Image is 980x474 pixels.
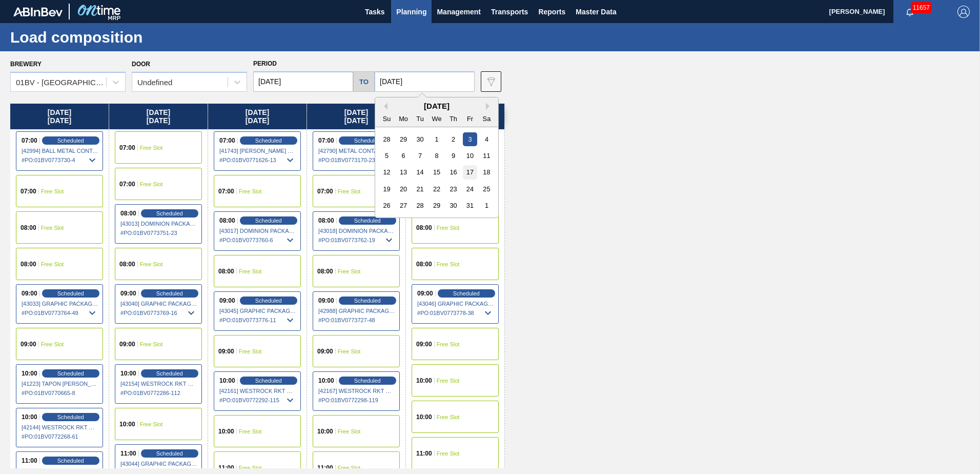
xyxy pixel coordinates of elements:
[480,149,494,163] div: Choose Saturday, October 11th, 2025
[57,458,84,464] span: Scheduled
[318,394,395,406] span: # PO : 01BV0772298-119
[354,218,381,224] span: Scheduled
[120,210,136,216] span: 08:00
[363,6,386,18] span: Tasks
[140,421,163,427] span: Free Slot
[430,112,443,126] div: We
[437,261,460,267] span: Free Slot
[463,199,477,212] div: Choose Friday, October 31st, 2025
[219,218,235,224] span: 08:00
[255,137,282,144] span: Scheduled
[22,290,37,297] span: 09:00
[463,132,477,146] div: Choose Friday, October 3rd, 2025
[397,112,411,126] div: Mo
[380,132,394,146] div: Choose Sunday, September 28th, 2025
[219,137,235,144] span: 07:00
[354,378,381,384] span: Scheduled
[430,199,443,212] div: Choose Wednesday, October 29th, 2025
[446,199,460,212] div: Choose Thursday, October 30th, 2025
[417,290,433,297] span: 09:00
[156,210,183,216] span: Scheduled
[480,165,494,179] div: Choose Saturday, October 18th, 2025
[491,6,528,18] span: Transports
[41,225,64,231] span: Free Slot
[446,112,460,126] div: Th
[120,227,197,239] span: # PO : 01BV0773751-23
[219,314,296,326] span: # PO : 01BV0773776-11
[119,145,135,151] span: 07:00
[318,388,395,394] span: [42167] WESTROCK RKT COMPANY CORRUGATE - 0008323370
[317,428,333,434] span: 10:00
[480,132,494,146] div: Choose Saturday, October 4th, 2025
[10,104,109,129] div: [DATE] [DATE]
[480,182,494,196] div: Choose Saturday, October 25th, 2025
[416,261,432,267] span: 08:00
[480,199,494,212] div: Choose Saturday, November 1st, 2025
[453,290,480,297] span: Scheduled
[957,6,970,18] img: Logout
[318,137,334,144] span: 07:00
[239,465,262,471] span: Free Slot
[22,307,98,319] span: # PO : 01BV0773764-49
[416,378,432,384] span: 10:00
[437,225,460,231] span: Free Slot
[120,307,197,319] span: # PO : 01BV0773769-16
[380,165,394,179] div: Choose Sunday, October 12th, 2025
[413,182,427,196] div: Choose Tuesday, October 21st, 2025
[413,112,427,126] div: Tu
[437,450,460,457] span: Free Slot
[318,228,395,234] span: [43018] DOMINION PACKAGING, INC. - 0008325026
[22,154,98,166] span: # PO : 01BV0773730-4
[239,268,262,274] span: Free Slot
[21,225,36,231] span: 08:00
[576,6,616,18] span: Master Data
[397,132,411,146] div: Choose Monday, September 29th, 2025
[120,461,197,467] span: [43044] GRAPHIC PACKAGING INTERNATIONA - 0008221069
[437,6,481,18] span: Management
[218,428,234,434] span: 10:00
[140,181,163,187] span: Free Slot
[132,61,150,68] label: Door
[119,181,135,187] span: 07:00
[318,378,334,384] span: 10:00
[137,78,172,87] div: Undefined
[485,75,497,88] img: icon-filter-gray
[120,301,197,307] span: [43040] GRAPHIC PACKAGING INTERNATIONA - 0008221069
[219,388,296,394] span: [42161] WESTROCK RKT COMPANY CORRUGATE - 0008323370
[430,132,443,146] div: Choose Wednesday, October 1st, 2025
[318,234,395,246] span: # PO : 01BV0773762-19
[22,430,98,443] span: # PO : 01BV0772268-61
[22,137,37,144] span: 07:00
[380,199,394,212] div: Choose Sunday, October 26th, 2025
[338,348,361,354] span: Free Slot
[120,290,136,297] span: 09:00
[140,145,163,151] span: Free Slot
[463,165,477,179] div: Choose Friday, October 17th, 2025
[397,149,411,163] div: Choose Monday, October 6th, 2025
[219,154,296,166] span: # PO : 01BV0771626-13
[219,234,296,246] span: # PO : 01BV0773760-6
[156,450,183,457] span: Scheduled
[437,341,460,347] span: Free Slot
[318,218,334,224] span: 08:00
[318,154,395,166] span: # PO : 01BV0773170-239
[120,221,197,227] span: [43013] DOMINION PACKAGING, INC. - 0008325026
[21,261,36,267] span: 08:00
[318,308,395,314] span: [42988] GRAPHIC PACKAGING INTERNATIONA - 0008221069
[239,348,262,354] span: Free Slot
[354,298,381,304] span: Scheduled
[239,428,262,434] span: Free Slot
[430,165,443,179] div: Choose Wednesday, October 15th, 2025
[338,465,361,471] span: Free Slot
[380,103,387,110] button: Previous Month
[156,290,183,297] span: Scheduled
[430,149,443,163] div: Choose Wednesday, October 8th, 2025
[378,131,495,214] div: month 2025-10
[446,182,460,196] div: Choose Thursday, October 23rd, 2025
[413,165,427,179] div: Choose Tuesday, October 14th, 2025
[22,301,98,307] span: [43033] GRAPHIC PACKAGING INTERNATIONA - 0008221069
[219,378,235,384] span: 10:00
[156,370,183,377] span: Scheduled
[338,268,361,274] span: Free Slot
[397,182,411,196] div: Choose Monday, October 20th, 2025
